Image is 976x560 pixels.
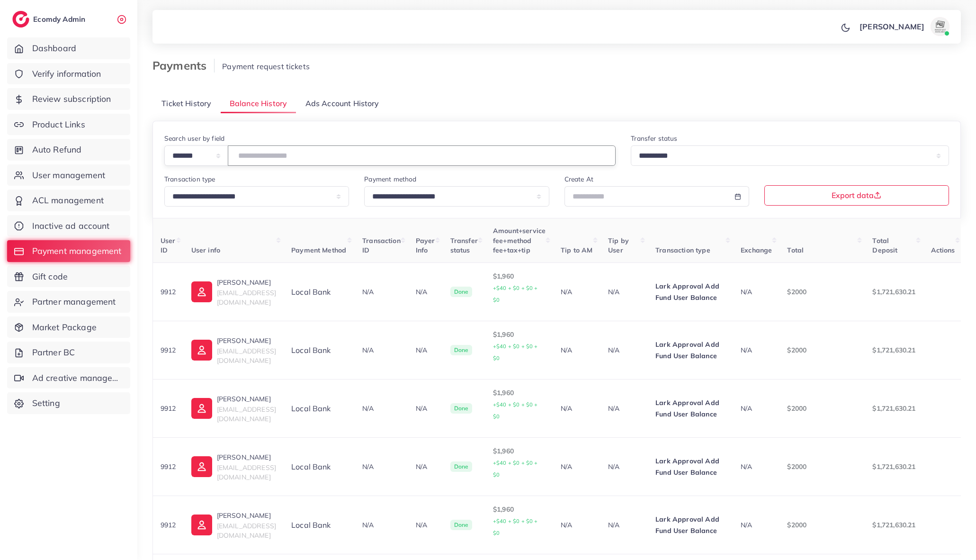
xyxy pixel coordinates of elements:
span: Transaction type [655,246,710,254]
span: N/A [741,462,752,471]
p: N/A [608,344,640,356]
a: Partner management [7,291,130,313]
span: N/A [362,521,374,529]
img: avatar [931,17,949,36]
img: ic-user-info.36bf1079.svg [191,281,212,302]
p: 9912 [161,286,176,298]
a: Setting [7,392,130,414]
div: Local bank [291,403,347,414]
small: +$40 + $0 + $0 + $0 [493,518,538,536]
p: $1,960 [493,271,546,306]
p: N/A [416,403,435,414]
img: ic-user-info.36bf1079.svg [191,398,212,419]
a: Review subscription [7,88,130,110]
p: 9912 [161,519,176,531]
span: Inactive ad account [32,220,110,232]
div: Local bank [291,520,347,531]
span: Review subscription [32,93,111,105]
span: N/A [362,346,374,354]
span: Market Package [32,321,97,334]
label: Create At [564,174,593,184]
small: +$40 + $0 + $0 + $0 [493,343,538,361]
p: N/A [608,519,640,531]
span: Transaction ID [362,236,401,254]
p: N/A [608,461,640,472]
p: $2000 [787,344,857,356]
span: Done [450,461,473,472]
button: Export data [764,185,949,206]
span: Verify information [32,68,101,80]
p: $2000 [787,403,857,414]
a: Market Package [7,316,130,338]
label: Search user by field [164,134,224,143]
a: logoEcomdy Admin [12,11,88,27]
p: Lark Approval Add Fund User Balance [655,280,725,303]
span: Total [787,246,804,254]
img: ic-user-info.36bf1079.svg [191,456,212,477]
p: $1,960 [493,445,546,480]
small: +$40 + $0 + $0 + $0 [493,460,538,478]
span: [EMAIL_ADDRESS][DOMAIN_NAME] [217,289,276,307]
span: Partner management [32,296,116,308]
p: [PERSON_NAME] [217,510,276,521]
small: +$40 + $0 + $0 + $0 [493,401,538,420]
img: ic-user-info.36bf1079.svg [191,340,212,361]
p: $2000 [787,461,857,472]
span: Payment request tickets [222,62,310,71]
span: Gift code [32,271,68,283]
span: Setting [32,397,60,409]
span: Done [450,403,473,414]
span: Exchange [741,246,772,254]
span: N/A [741,288,752,296]
span: N/A [741,521,752,529]
img: logo [12,11,29,27]
span: Dashboard [32,42,76,54]
p: N/A [561,519,593,531]
a: Gift code [7,266,130,288]
span: Total Deposit [872,236,897,254]
span: N/A [741,404,752,413]
a: Partner BC [7,342,130,363]
a: Dashboard [7,37,130,59]
a: [PERSON_NAME]avatar [854,17,953,36]
p: N/A [608,286,640,298]
p: 9912 [161,344,176,356]
p: N/A [416,286,435,298]
label: Transfer status [631,134,677,143]
p: [PERSON_NAME] [217,393,276,405]
span: Actions [931,246,955,254]
p: Lark Approval Add Fund User Balance [655,514,725,536]
a: Ad creative management [7,367,130,389]
a: ACL management [7,190,130,211]
small: +$40 + $0 + $0 + $0 [493,285,538,303]
p: $1,960 [493,329,546,364]
p: $1,721,630.21 [872,461,915,472]
span: Amount+service fee+method fee+tax+tip [493,226,546,254]
p: $2000 [787,286,857,298]
p: 9912 [161,461,176,472]
a: Payment management [7,240,130,262]
span: Payer Info [416,236,435,254]
p: [PERSON_NAME] [217,452,276,463]
h3: Payments [152,59,215,72]
span: User management [32,169,105,181]
span: Ads Account History [305,98,379,109]
span: Balance History [230,98,287,109]
div: Local bank [291,287,347,298]
span: N/A [362,462,374,471]
span: ACL management [32,194,104,207]
span: [EMAIL_ADDRESS][DOMAIN_NAME] [217,463,276,481]
div: Local bank [291,461,347,472]
span: N/A [362,288,374,296]
span: Ad creative management [32,372,123,384]
p: $1,721,630.21 [872,519,915,531]
p: $2000 [787,519,857,531]
p: Lark Approval Add Fund User Balance [655,339,725,361]
label: Transaction type [164,174,215,184]
p: N/A [608,403,640,414]
label: Payment method [364,174,416,184]
p: $1,960 [493,504,546,539]
p: N/A [561,344,593,356]
a: Verify information [7,63,130,85]
h2: Ecomdy Admin [33,15,88,24]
